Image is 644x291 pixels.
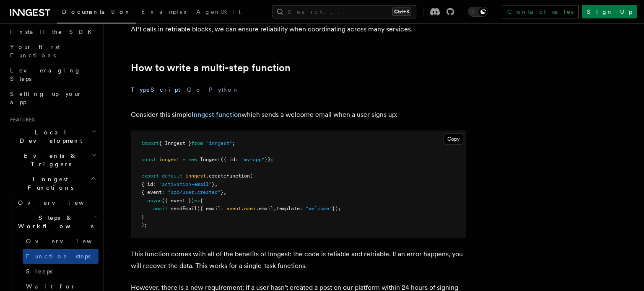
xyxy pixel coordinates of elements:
[206,173,250,179] span: .createFunction
[235,157,238,162] span: :
[162,173,182,179] span: default
[582,5,637,18] a: Sign Up
[223,189,226,195] span: ,
[256,206,273,211] span: .email
[7,24,99,39] a: Install the SDK
[141,222,147,228] span: );
[23,249,99,264] a: Function steps
[131,109,466,121] p: Consider this simple which sends a welcome email when a user signs up:
[265,157,273,162] span: });
[26,238,112,245] span: Overview
[306,206,332,211] span: "welcome"
[7,128,91,145] span: Local Development
[7,152,91,168] span: Events & Triggers
[141,8,186,15] span: Examples
[468,7,488,17] button: Toggle dark mode
[185,173,206,179] span: inngest
[7,86,99,110] a: Setting up your app
[141,173,159,179] span: export
[7,175,91,192] span: Inngest Functions
[273,206,276,211] span: ,
[18,199,104,206] span: Overview
[200,198,203,203] span: {
[7,172,99,195] button: Inngest Functions
[57,3,136,23] a: Documentation
[171,206,197,211] span: sendEmail
[10,28,97,35] span: Install the SDK
[153,206,168,211] span: await
[244,206,256,211] span: user
[62,8,131,15] span: Documentation
[241,157,265,162] span: "my-app"
[250,173,253,179] span: (
[221,189,223,195] span: }
[196,8,241,15] span: AgentKit
[7,116,35,123] span: Features
[23,234,99,249] a: Overview
[131,80,180,99] button: TypeScript
[215,181,218,187] span: ,
[136,3,191,23] a: Examples
[168,189,221,195] span: "app/user.created"
[159,140,191,146] span: { Inngest }
[7,39,99,63] a: Your first Functions
[141,214,144,220] span: }
[15,214,93,230] span: Steps & Workflows
[241,206,244,211] span: .
[162,189,165,195] span: :
[300,206,303,211] span: :
[141,181,153,187] span: { id
[10,90,82,106] span: Setting up your app
[153,181,156,187] span: :
[162,198,194,203] span: ({ event })
[131,62,291,74] a: How to write a multi-step function
[191,140,203,146] span: from
[141,140,159,146] span: import
[332,206,341,211] span: });
[15,210,99,234] button: Steps & Workflows
[159,181,212,187] span: "activation-email"
[273,5,416,18] button: Search...Ctrl+K
[26,268,52,275] span: Sleeps
[182,157,185,162] span: =
[444,134,463,144] button: Copy
[15,195,99,210] a: Overview
[194,198,200,203] span: =>
[7,63,99,86] a: Leveraging Steps
[221,206,223,211] span: :
[26,253,91,260] span: Function steps
[197,206,221,211] span: ({ email
[232,140,235,146] span: ;
[188,157,197,162] span: new
[147,198,162,203] span: async
[187,80,202,99] button: Go
[7,148,99,172] button: Events & Triggers
[502,5,579,18] a: Contact sales
[7,125,99,148] button: Local Development
[141,157,156,162] span: const
[23,264,99,279] a: Sleeps
[10,67,81,82] span: Leveraging Steps
[200,157,221,162] span: Inngest
[141,189,162,195] span: { event
[392,8,411,16] kbd: Ctrl+K
[191,3,246,23] a: AgentKit
[10,44,60,59] span: Your first Functions
[192,111,241,118] a: Inngest function
[209,80,239,99] button: Python
[206,140,232,146] span: "inngest"
[226,206,241,211] span: event
[276,206,300,211] span: template
[212,181,215,187] span: }
[159,157,179,162] span: inngest
[131,248,466,272] p: This function comes with all of the benefits of Inngest: the code is reliable and retriable. If a...
[221,157,235,162] span: ({ id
